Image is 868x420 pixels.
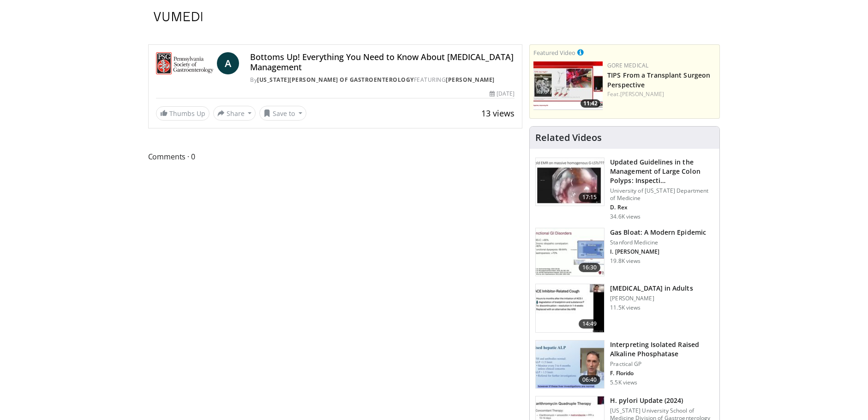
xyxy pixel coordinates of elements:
h3: [MEDICAL_DATA] in Adults [610,284,693,293]
p: Stanford Medicine [610,239,706,246]
a: Gore Medical [607,61,648,69]
img: 6a4ee52d-0f16-480d-a1b4-8187386ea2ed.150x105_q85_crop-smart_upscale.jpg [536,341,604,389]
h4: Related Videos [535,132,602,143]
p: 5.5K views [610,379,637,386]
a: [PERSON_NAME] [620,90,664,98]
a: 14:49 [MEDICAL_DATA] in Adults [PERSON_NAME] 11.5K views [535,284,714,333]
span: 13 views [481,108,515,119]
a: TIPS From a Transplant Surgeon Perspective [607,71,710,89]
p: 34.6K views [610,213,641,220]
p: University of [US_STATE] Department of Medicine [610,187,714,202]
div: Feat. [607,90,716,98]
span: 14:49 [579,319,601,329]
span: Comments 0 [148,151,523,163]
h3: Interpreting Isolated Raised Alkaline Phosphatase [610,340,714,359]
div: By FEATURING [250,76,515,84]
p: Practical GP [610,360,714,368]
a: This is paid for by Gore Medical [577,47,584,57]
span: 11:42 [581,99,600,108]
a: 16:30 Gas Bloat: A Modern Epidemic Stanford Medicine I. [PERSON_NAME] 19.8K views [535,228,714,277]
img: Pennsylvania Society of Gastroenterology [156,52,214,74]
span: 06:40 [579,375,601,384]
span: 16:30 [579,263,601,272]
a: A [217,52,239,74]
p: 19.8K views [610,257,641,265]
p: Irene Sonu [610,248,706,256]
p: 11.5K views [610,304,641,311]
img: 480ec31d-e3c1-475b-8289-0a0659db689a.150x105_q85_crop-smart_upscale.jpg [536,228,604,276]
small: Featured Video [533,49,575,57]
h3: Updated Guidelines in the Management of Large Colon Polyps: Inspection to Resection [610,158,714,185]
h3: Gas Bloat: A Modern Epidemic [610,228,706,237]
a: [US_STATE][PERSON_NAME] of Gastroenterology [257,76,414,84]
img: VuMedi Logo [154,12,203,21]
p: Fernando Florido [610,370,714,377]
a: [PERSON_NAME] [446,76,495,84]
span: 17:15 [579,193,601,202]
img: 11950cd4-d248-4755-8b98-ec337be04c84.150x105_q85_crop-smart_upscale.jpg [536,284,604,332]
a: 06:40 Interpreting Isolated Raised Alkaline Phosphatase Practical GP F. Florido 5.5K views [535,340,714,389]
img: dfcfcb0d-b871-4e1a-9f0c-9f64970f7dd8.150x105_q85_crop-smart_upscale.jpg [536,158,604,206]
p: Douglas Rex [610,204,714,211]
a: 11:42 [533,61,603,110]
div: [DATE] [490,90,515,98]
a: 17:15 Updated Guidelines in the Management of Large Colon Polyps: Inspecti… University of [US_STA... [535,158,714,220]
a: Thumbs Up [156,106,210,121]
h3: H. pylori Update (2024) [610,396,714,405]
button: Save to [259,106,306,121]
button: Share [213,106,256,121]
p: [PERSON_NAME] [610,295,693,302]
img: 4003d3dc-4d84-4588-a4af-bb6b84f49ae6.150x105_q85_crop-smart_upscale.jpg [533,61,603,110]
h4: Bottoms Up! Everything You Need to Know About [MEDICAL_DATA] Management [250,52,515,72]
